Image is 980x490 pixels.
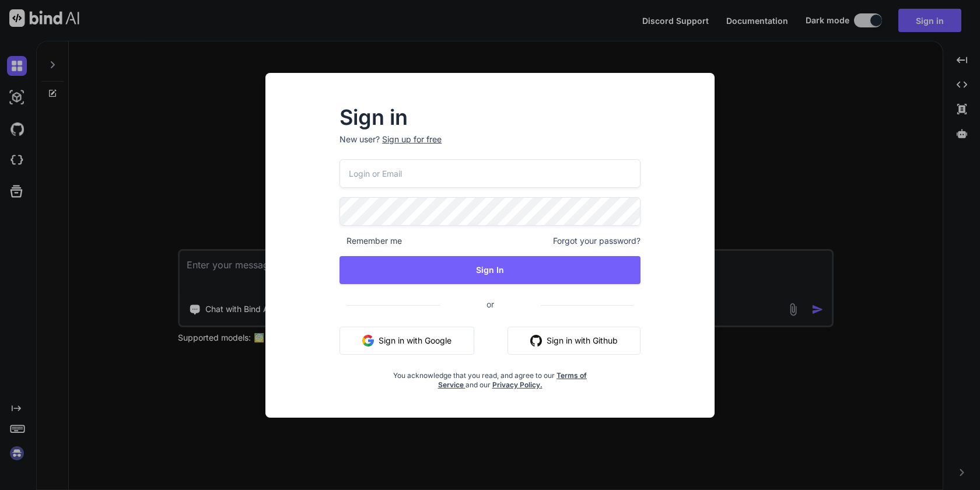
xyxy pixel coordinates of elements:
button: Sign In [339,256,640,284]
button: Sign in with Github [508,327,640,355]
img: google [362,335,374,346]
a: Privacy Policy. [492,380,542,389]
button: Sign in with Google [339,327,474,355]
a: Terms of Service [438,371,587,389]
span: Forgot your password? [553,235,640,247]
span: Remember me [339,235,402,247]
img: github [530,335,542,346]
div: You acknowledge that you read, and agree to our and our [390,364,590,390]
span: or [440,290,541,318]
p: New user? [339,134,640,159]
h2: Sign in [339,108,640,127]
input: Login or Email [339,159,640,188]
div: Sign up for free [382,134,442,145]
